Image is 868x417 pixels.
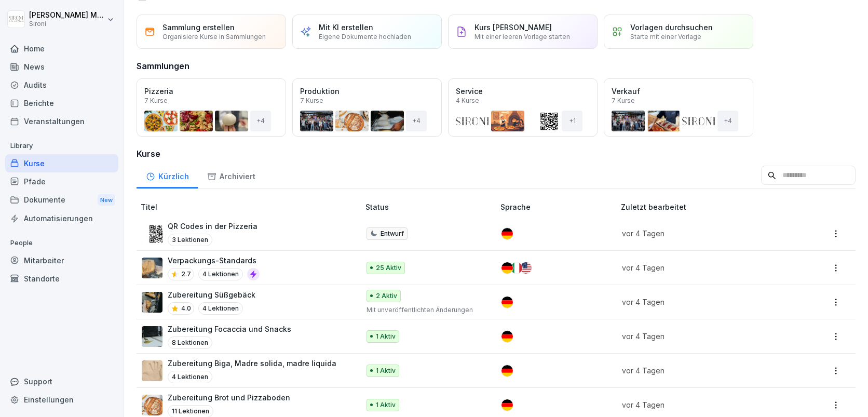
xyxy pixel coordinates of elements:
[142,326,162,347] img: gxsr99ubtjittqjfg6pwkycm.png
[500,201,617,212] p: Sprache
[5,270,118,288] a: Standorte
[168,234,212,246] p: 3 Lektionen
[5,94,118,112] a: Berichte
[181,270,191,279] p: 2.7
[365,201,497,212] p: Status
[168,255,260,266] p: Verpackungs-Standards
[5,172,118,191] a: Pfade
[141,201,361,212] p: Titel
[520,262,532,274] img: us.svg
[5,58,118,76] a: News
[612,97,635,104] p: 7 Kurse
[622,228,783,239] p: vor 4 Tagen
[376,366,396,375] p: 1 Aktiv
[406,111,427,131] div: + 4
[501,297,513,308] img: de.svg
[630,33,701,41] p: Starte mit einer Vorlage
[562,111,582,131] div: + 1
[137,78,286,137] a: Pizzeria7 Kurse+4
[5,251,118,270] a: Mitarbeiter
[162,23,235,32] p: Sammlung erstellen
[292,78,442,137] a: Produktion7 Kurse+4
[501,262,513,274] img: de.svg
[622,297,783,307] p: vor 4 Tagen
[29,11,105,20] p: [PERSON_NAME] Malec
[5,138,118,154] p: Library
[162,33,266,41] p: Organisiere Kurse in Sammlungen
[300,87,340,96] p: Produktion
[5,391,118,409] a: Einstellungen
[376,263,401,273] p: 25 Aktiv
[250,111,271,131] div: + 4
[144,97,168,104] p: 7 Kurse
[501,365,513,376] img: de.svg
[5,191,118,210] a: DokumenteNew
[300,97,323,104] p: 7 Kurse
[448,78,598,137] a: Service4 Kurse+1
[5,39,118,58] a: Home
[511,262,522,274] img: it.svg
[376,400,396,410] p: 1 Aktiv
[168,371,212,383] p: 4 Lektionen
[630,23,713,32] p: Vorlagen durchsuchen
[622,331,783,342] p: vor 4 Tagen
[501,399,513,411] img: de.svg
[137,60,189,72] h3: Sammlungen
[29,20,105,28] p: Sironi
[168,221,257,232] p: QR Codes in der Pizzeria
[198,302,243,315] p: 4 Lektionen
[376,291,397,301] p: 2 Aktiv
[5,112,118,130] a: Veranstaltungen
[622,399,783,410] p: vor 4 Tagen
[5,209,118,227] a: Automatisierungen
[168,392,290,403] p: Zubereitung Brot und Pizzaboden
[5,235,118,251] p: People
[142,360,162,381] img: ekvwbgorvm2ocewxw43lsusz.png
[376,332,396,341] p: 1 Aktiv
[181,304,191,313] p: 4.0
[604,78,753,137] a: Verkauf7 Kurse+4
[474,23,552,32] p: Kurs [PERSON_NAME]
[142,223,162,244] img: lgfor0dbwcft9nw5cbiagph0.png
[367,305,484,315] p: Mit unveröffentlichten Änderungen
[168,324,291,334] p: Zubereitung Focaccia und Snacks
[168,337,212,349] p: 8 Lektionen
[168,289,255,300] p: Zubereitung Süßgebäck
[137,147,856,160] h3: Kurse
[622,262,783,273] p: vor 4 Tagen
[717,111,738,131] div: + 4
[474,33,570,41] p: Mit einer leeren Vorlage starten
[5,154,118,172] div: Kurse
[198,162,264,189] a: Archiviert
[144,87,173,96] p: Pizzeria
[501,228,513,239] img: de.svg
[142,292,162,313] img: p05qwohz0o52ysbx64gsjie8.png
[381,229,404,238] p: Entwurf
[319,33,411,41] p: Eigene Dokumente hochladen
[98,194,115,206] div: New
[137,162,198,189] a: Kürzlich
[319,23,373,32] p: Mit KI erstellen
[142,258,162,278] img: fasetpntm7x32yk9zlbwihav.png
[5,372,118,391] div: Support
[168,358,336,369] p: Zubereitung Biga, Madre solida, madre liquida
[142,395,162,415] img: w9nobtcttnghg4wslidxrrlr.png
[5,76,118,94] a: Audits
[622,365,783,376] p: vor 4 Tagen
[198,268,243,280] p: 4 Lektionen
[456,87,483,96] p: Service
[5,191,118,210] div: Dokumente
[456,97,479,104] p: 4 Kurse
[612,87,640,96] p: Verkauf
